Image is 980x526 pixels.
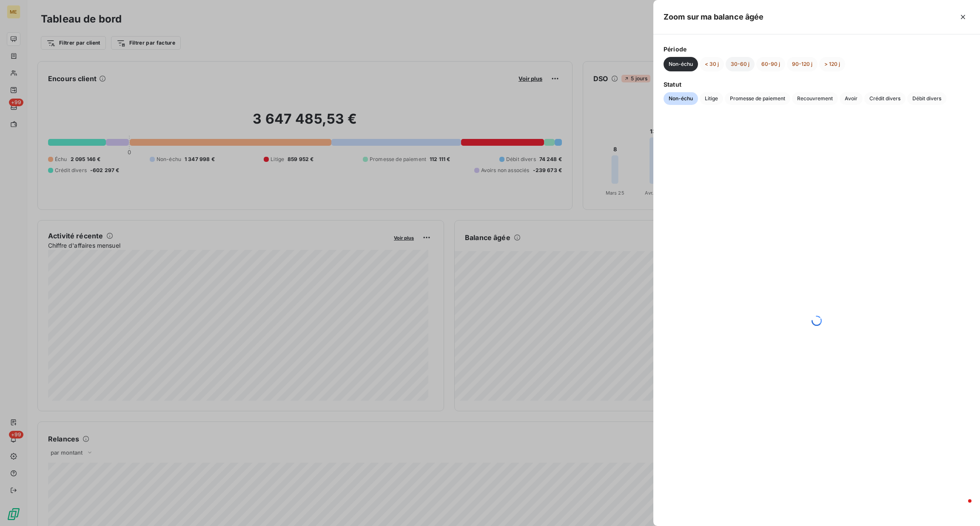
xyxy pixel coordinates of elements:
button: < 30 j [700,57,724,71]
button: 90-120 j [787,57,818,71]
button: Débit divers [907,92,946,105]
h5: Zoom sur ma balance âgée [664,11,764,23]
span: Statut [664,80,970,89]
button: > 120 j [819,57,845,71]
button: Non-échu [664,57,698,71]
button: Non-échu [664,92,698,105]
iframe: Intercom live chat [951,497,971,518]
button: 30-60 j [726,57,755,71]
button: 60-90 j [756,57,785,71]
button: Promesse de paiement [725,92,790,105]
button: Litige [700,92,723,105]
button: Crédit divers [864,92,906,105]
button: Recouvrement [792,92,838,105]
span: Période [664,45,970,54]
button: Avoir [840,92,863,105]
